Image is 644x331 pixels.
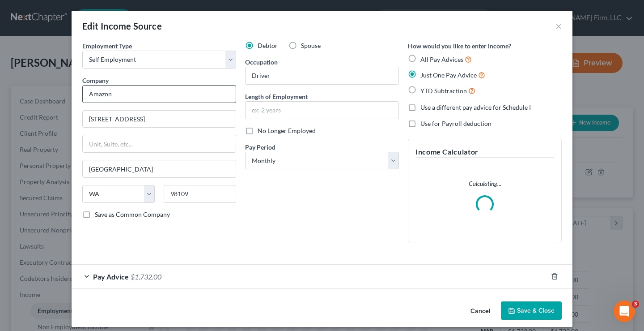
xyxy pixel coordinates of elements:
[93,272,129,281] span: Pay Advice
[415,179,554,188] p: Calculating...
[82,20,162,32] div: Edit Income Source
[463,302,497,320] button: Cancel
[95,211,170,218] span: Save as Common Company
[555,21,562,31] button: ×
[258,42,278,49] span: Debtor
[246,102,398,119] input: ex: 2 years
[82,42,132,50] span: Employment Type
[245,57,278,67] label: Occupation
[420,87,467,95] span: YTD Subtraction
[501,301,562,320] button: Save & Close
[420,120,491,127] span: Use for Payroll deduction
[83,135,236,152] input: Unit, Suite, etc...
[632,301,639,308] span: 3
[614,301,635,322] iframe: Intercom live chat
[83,111,236,128] input: Enter address...
[245,92,308,101] label: Length of Employment
[408,41,511,51] label: How would you like to enter income?
[164,185,236,203] input: Enter zip...
[415,146,554,158] h5: Income Calculator
[420,56,463,63] span: All Pay Advices
[420,103,531,111] span: Use a different pay advice for Schedule I
[301,42,321,49] span: Spouse
[82,85,236,103] input: Search company by name...
[258,127,316,134] span: No Longer Employed
[420,71,477,79] span: Just One Pay Advice
[246,67,398,84] input: --
[245,143,275,151] span: Pay Period
[83,160,236,177] input: Enter city...
[131,272,161,281] span: $1,732.00
[82,77,109,84] span: Company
